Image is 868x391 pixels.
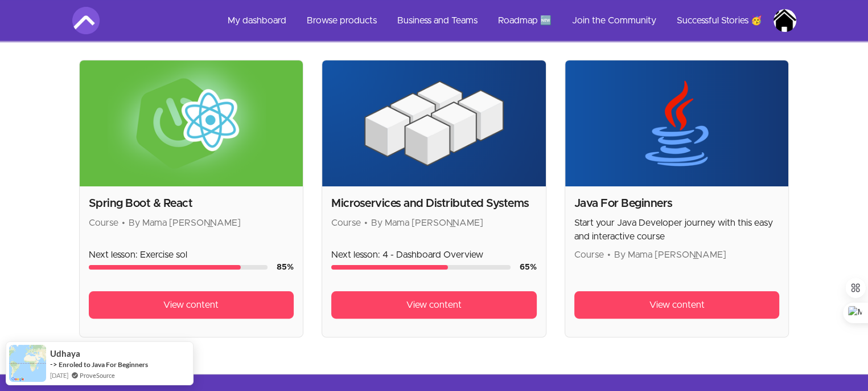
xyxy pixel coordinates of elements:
a: View content [89,291,294,319]
span: 85 % [277,263,294,271]
span: View content [163,298,219,312]
span: By Mama [PERSON_NAME] [614,250,726,259]
span: By Mama [PERSON_NAME] [129,218,241,227]
img: provesource social proof notification image [9,345,46,382]
span: 65 % [520,263,537,271]
span: View content [406,298,462,312]
img: Product image for Java For Beginners [565,60,789,186]
span: View content [649,298,705,312]
span: [DATE] [50,370,68,380]
img: Product image for Spring Boot & React [80,60,303,186]
a: View content [574,291,780,319]
span: • [607,250,611,259]
span: Course [574,250,604,259]
span: Udhaya [50,349,80,359]
img: Amigoscode logo [72,7,100,34]
div: Course progress [89,265,268,270]
nav: Main [219,7,796,34]
span: Course [89,218,118,227]
div: Course progress [331,265,511,270]
span: -> [50,360,57,369]
span: By Mama [PERSON_NAME] [371,218,483,227]
h2: Microservices and Distributed Systems [331,195,537,211]
p: Next lesson: 4 - Dashboard Overview [331,248,537,262]
span: Course [331,218,361,227]
p: Next lesson: Exercise sol [89,248,294,262]
a: My dashboard [219,7,295,34]
a: Roadmap 🆕 [489,7,561,34]
a: View content [331,291,537,319]
a: Business and Teams [388,7,487,34]
span: • [122,218,125,227]
img: Profile image for Muhammad Faisal Imran Khan [774,9,796,32]
a: Join the Community [563,7,665,34]
a: Enroled to Java For Beginners [59,360,148,369]
a: Successful Stories 🥳 [668,7,771,34]
h2: Spring Boot & React [89,195,294,211]
span: • [364,218,368,227]
p: Start your Java Developer journey with this easy and interactive course [574,216,780,243]
a: Browse products [298,7,386,34]
a: ProveSource [80,370,115,380]
img: Product image for Microservices and Distributed Systems [322,60,546,186]
h2: Java For Beginners [574,195,780,211]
